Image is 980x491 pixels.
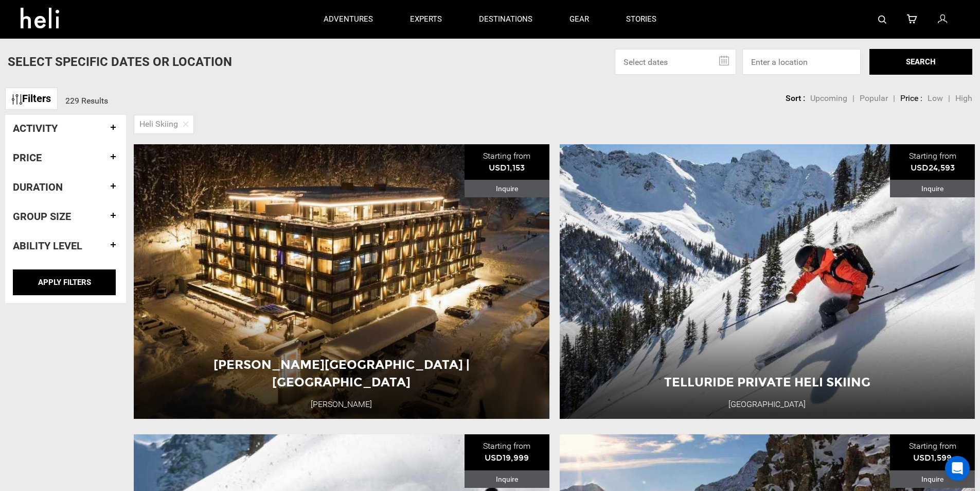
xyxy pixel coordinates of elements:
li: | [948,93,950,105]
span: Low [928,93,943,103]
h4: Price [13,152,118,163]
p: adventures [324,14,373,25]
li: Sort : [786,93,805,105]
p: destinations [479,14,532,25]
input: Enter a location [742,49,861,75]
li: | [852,93,854,105]
li: | [893,93,895,105]
p: Select Specific Dates Or Location [8,53,232,71]
input: Select dates [615,49,736,75]
input: APPLY FILTERS [13,269,116,295]
span: Heli Skiing [139,118,178,130]
h4: Activity [13,123,118,134]
h4: Duration [13,181,118,193]
img: btn-icon.svg [12,94,22,105]
h4: Group size [13,211,118,222]
img: close-icon.png [183,122,188,127]
h4: Ability Level [13,240,118,251]
span: High [955,93,972,103]
span: Popular [860,93,888,103]
span: 229 Results [65,96,108,106]
img: search-bar-icon.svg [878,15,886,24]
p: experts [410,14,442,25]
span: Upcoming [810,93,847,103]
a: Filters [5,88,58,110]
button: SEARCH [869,49,972,75]
div: Open Intercom Messenger [945,456,970,481]
li: Price : [900,93,922,105]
